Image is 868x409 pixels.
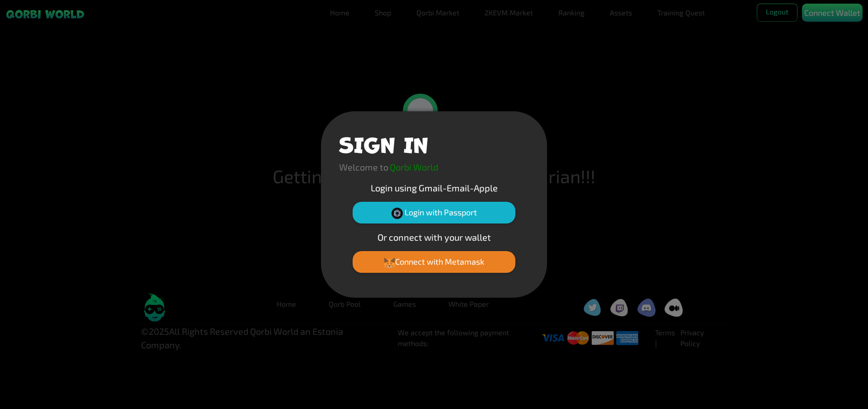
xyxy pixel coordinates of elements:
p: Or connect with your wallet [339,230,529,244]
button: Login with Passport [353,202,515,224]
p: Qorbi World [390,160,438,174]
button: Connect with Metamask [353,251,515,273]
img: Passport Logo [392,208,403,219]
p: Login using Gmail-Email-Apple [339,181,529,195]
h1: SIGN IN [339,129,428,157]
p: Welcome to [339,160,388,174]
